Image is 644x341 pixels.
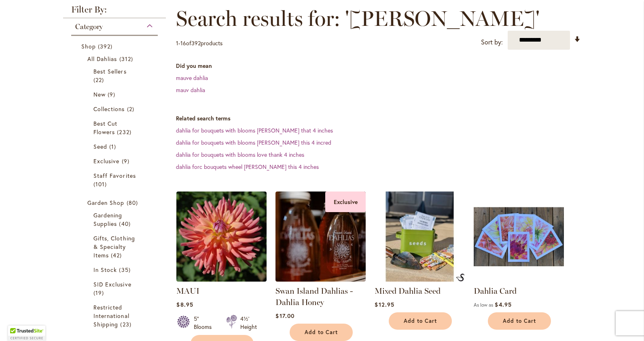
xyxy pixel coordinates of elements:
[176,62,581,70] dt: Did you mean
[93,288,106,297] span: 19
[176,139,331,146] a: dahlia for bouquets with blooms [PERSON_NAME] this 4 incred
[93,280,131,288] span: SID Exclusive
[93,280,138,297] a: SID Exclusive
[81,42,96,50] span: Shop
[275,312,294,320] span: $17.00
[176,301,193,308] span: $8.95
[93,234,135,259] span: Gifts, Clothing & Specialty Items
[93,303,129,328] span: Restricted International Shipping
[117,128,133,136] span: 232
[481,35,503,50] label: Sort by:
[275,192,366,282] img: Swan Island Dahlias - Dahlia Honey
[176,6,540,31] span: Search results for: '[PERSON_NAME]'
[119,265,132,274] span: 35
[176,163,319,170] a: dahlia forc bouquets wheel [PERSON_NAME] this 4 inches
[119,219,132,228] span: 40
[111,251,124,259] span: 42
[389,312,452,330] button: Add to Cart
[474,302,493,308] span: As low as
[93,265,138,274] a: In Stock
[375,276,465,283] a: Mixed Dahlia Seed Mixed Dahlia Seed
[488,312,551,330] button: Add to Cart
[119,55,135,63] span: 312
[305,329,338,336] span: Add to Cart
[240,315,257,331] div: 4½' Height
[98,42,114,51] span: 392
[108,90,117,99] span: 9
[93,67,138,84] a: Best Sellers
[93,234,138,259] a: Gifts, Clothing &amp; Specialty Items
[325,192,366,212] div: Exclusive
[474,276,564,283] a: Group shot of Dahlia Cards
[93,171,138,188] a: Staff Favorites
[122,157,131,165] span: 9
[6,312,29,335] iframe: Launch Accessibility Center
[176,151,304,158] a: dahlia for bouquets with blooms love thank 4 inches
[63,5,166,18] strong: Filter By:
[93,90,138,99] a: New
[93,143,107,150] span: Seed
[375,286,441,296] a: Mixed Dahlia Seed
[375,301,394,308] span: $12.95
[127,105,136,113] span: 2
[456,274,465,282] img: Mixed Dahlia Seed
[93,211,122,227] span: Gardening Supplies
[93,172,136,179] span: Staff Favorites
[93,142,138,151] a: Seed
[127,198,140,207] span: 80
[93,67,127,75] span: Best Sellers
[87,55,144,63] a: All Dahlias
[120,320,133,328] span: 23
[176,192,267,282] img: MAUI
[176,39,178,47] span: 1
[176,114,581,122] dt: Related search terms
[474,192,564,282] img: Group shot of Dahlia Cards
[75,22,103,31] span: Category
[495,301,511,308] span: $4.95
[375,192,465,282] img: Mixed Dahlia Seed
[176,276,267,283] a: MAUI
[180,39,186,47] span: 16
[176,286,199,296] a: MAUI
[93,105,138,113] a: Collections
[93,211,138,228] a: Gardening Supplies
[109,142,118,151] span: 1
[176,126,333,134] a: dahlia for bouquets with blooms [PERSON_NAME] that 4 inches
[81,42,150,51] a: Shop
[191,39,201,47] span: 392
[194,315,216,331] div: 5" Blooms
[93,119,138,136] a: Best Cut Flowers
[93,105,125,113] span: Collections
[290,324,353,341] button: Add to Cart
[93,120,117,136] span: Best Cut Flowers
[176,74,208,82] a: mauve dahlia
[474,286,517,296] a: Dahlia Card
[93,91,106,98] span: New
[93,266,117,274] span: In Stock
[176,86,205,94] a: mauv dahlia
[404,318,437,324] span: Add to Cart
[93,303,138,328] a: Restricted International Shipping
[93,157,119,165] span: Exclusive
[87,199,125,206] span: Garden Shop
[93,180,109,188] span: 101
[176,37,222,50] p: - of products
[275,286,353,307] a: Swan Island Dahlias - Dahlia Honey
[87,55,117,63] span: All Dahlias
[503,318,536,324] span: Add to Cart
[275,276,366,283] a: Swan Island Dahlias - Dahlia Honey Exclusive
[93,76,106,84] span: 22
[87,198,144,207] a: Garden Shop
[93,157,138,165] a: Exclusive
